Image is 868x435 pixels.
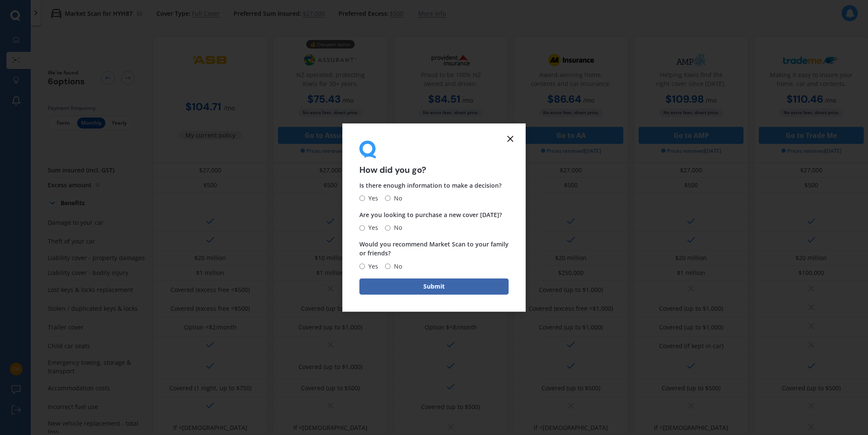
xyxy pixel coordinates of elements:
input: Yes [359,196,365,201]
span: Yes [365,223,378,233]
span: Yes [365,261,378,272]
div: How did you go? [359,140,509,174]
input: No [385,263,391,269]
input: No [385,225,391,231]
span: Are you looking to purchase a new cover [DATE]? [359,211,502,219]
button: Submit [359,278,509,295]
span: No [391,261,402,272]
span: Yes [365,193,378,203]
span: Is there enough information to make a decision? [359,181,501,189]
input: Yes [359,263,365,269]
input: Yes [359,225,365,231]
input: No [385,196,391,201]
span: No [391,223,402,233]
span: No [391,193,402,203]
span: Would you recommend Market Scan to your family or friends? [359,240,509,258]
